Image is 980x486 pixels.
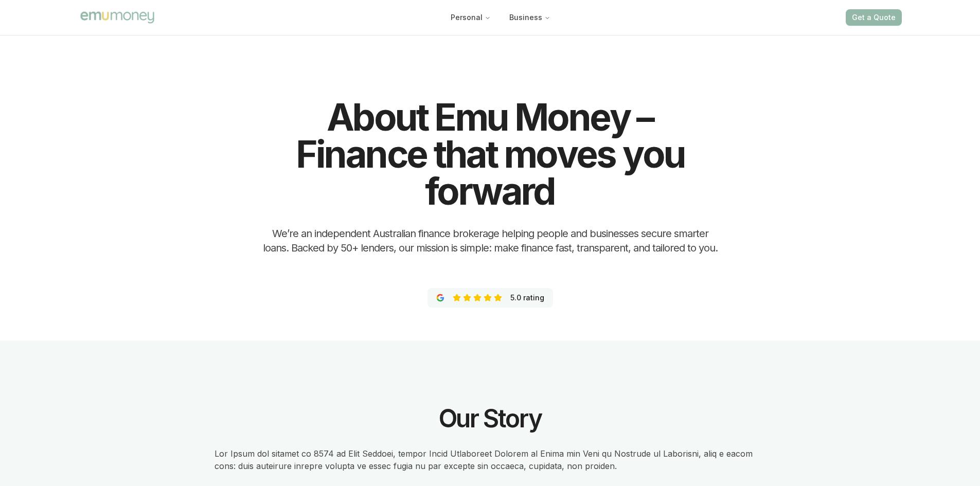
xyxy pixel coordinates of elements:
h1: About Emu Money – Finance that moves you forward [260,99,721,210]
img: Emu Money 5 star verified Google Reviews [436,294,444,302]
h2: We’re an independent Australian finance brokerage helping people and businesses secure smarter lo... [260,226,721,255]
p: 5.0 rating [510,293,544,303]
button: Business [501,8,559,27]
h2: Our Story [439,406,541,431]
img: Emu Money [79,10,156,25]
button: Get a Quote [846,9,902,26]
button: Personal [442,8,499,27]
